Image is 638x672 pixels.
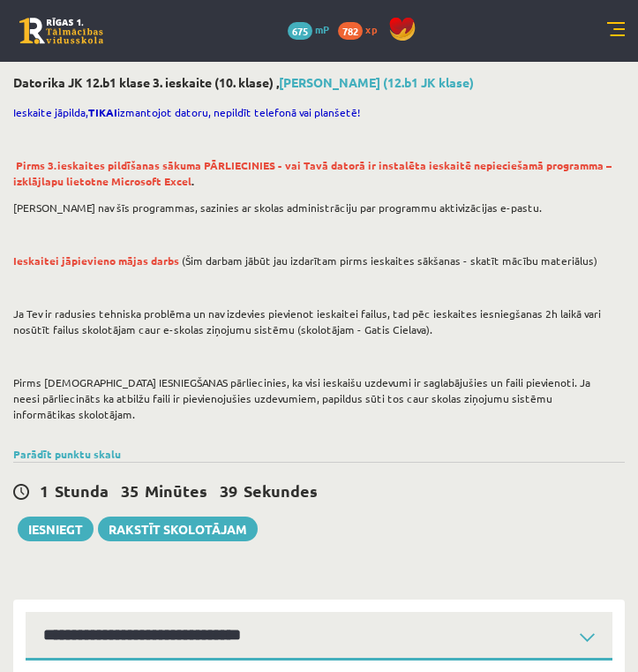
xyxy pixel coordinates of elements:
[19,18,103,44] a: Rīgas 1. Tālmācības vidusskola
[13,306,616,337] p: Ja Tev ir radusies tehniska problēma un nav izdevies pievienot ieskaitei failus, tad pēc ieskaite...
[288,22,312,40] span: 675
[121,480,139,501] span: 35
[365,22,377,36] span: xp
[13,158,612,188] strong: .
[244,480,318,501] span: Sekundes
[279,74,474,90] a: [PERSON_NAME] (12.b1 JK klase)
[88,105,117,119] strong: TIKAI
[13,200,616,215] p: [PERSON_NAME] nav šīs programmas, sazinies ar skolas administrāciju par programmu aktivizācijas e...
[13,447,121,461] a: Parādīt punktu skalu
[315,22,329,36] span: mP
[55,480,109,501] span: Stunda
[13,253,179,268] span: Ieskaitei jāpievieno mājas darbs
[13,105,360,119] span: Ieskaite jāpilda, izmantojot datoru, nepildīt telefonā vai planšetē!
[145,480,207,501] span: Minūtes
[13,374,616,422] p: Pirms [DEMOGRAPHIC_DATA] IESNIEGŠANAS pārliecinies, ka visi ieskaišu uzdevumi ir saglabājušies un...
[13,253,616,268] p: (Šim darbam jābūt jau izdarītam pirms ieskaites sākšanas - skatīt mācību materiālus)
[338,22,363,40] span: 782
[220,480,237,501] span: 39
[18,517,94,541] button: Iesniegt
[13,75,625,90] h2: Datorika JK 12.b1 klase 3. ieskaite (10. klase) ,
[98,517,258,541] a: Rakstīt skolotājam
[338,22,386,36] a: 782 xp
[13,158,612,188] span: Pirms 3.ieskaites pildīšanas sākuma PĀRLIECINIES - vai Tavā datorā ir instalēta ieskaitē nepiecie...
[40,480,49,501] span: 1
